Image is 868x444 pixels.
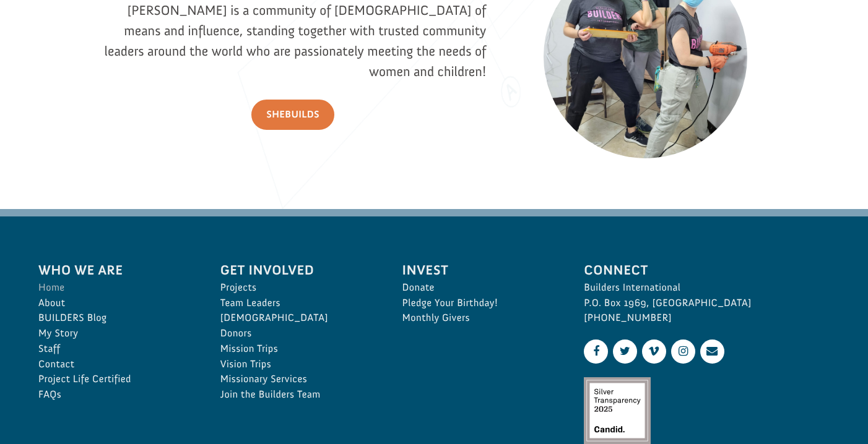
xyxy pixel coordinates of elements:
[642,339,666,364] a: Vimeo
[584,280,830,326] p: Builders International P.O. Box 1969, [GEOGRAPHIC_DATA] [PHONE_NUMBER]
[22,26,32,36] img: emoji balloon
[584,377,651,444] img: Silver Transparency Rating for 2025 by Candid
[38,372,193,387] a: Project Life Certified
[700,339,724,364] a: Contact Us
[220,357,375,372] a: Vision Trips
[38,310,193,326] a: BUILDERS Blog
[38,341,193,357] a: Staff
[29,38,233,47] strong: [GEOGRAPHIC_DATA]: Restoration [DEMOGRAPHIC_DATA]
[105,2,487,80] span: [PERSON_NAME] is a community of [DEMOGRAPHIC_DATA] of means and influence, standing together with...
[22,49,31,58] img: US.png
[220,341,375,357] a: Mission Trips
[584,339,608,364] a: Facebook
[671,339,695,364] a: Instagram
[220,387,375,403] a: Join the Builders Team
[175,25,230,47] button: Donate
[33,49,167,58] span: [PERSON_NAME] , [GEOGRAPHIC_DATA]
[402,310,557,326] a: Monthly Givers
[220,372,375,387] a: Missionary Services
[584,260,830,280] span: Connect
[38,296,193,311] a: About
[613,339,637,364] a: Twitter
[38,326,193,341] a: My Story
[402,280,557,296] a: Donate
[38,260,193,280] span: Who We Are
[38,357,193,372] a: Contact
[22,12,170,37] div: [PERSON_NAME] donated $100
[22,38,170,47] div: to
[220,296,375,311] a: Team Leaders
[220,326,375,341] a: Donors
[220,260,375,280] span: Get Involved
[402,260,557,280] span: Invest
[220,310,375,326] a: [DEMOGRAPHIC_DATA]
[220,280,375,296] a: Projects
[251,100,334,130] a: SheBUILDS
[402,296,557,311] a: Pledge Your Birthday!
[38,280,193,296] a: Home
[38,387,193,403] a: FAQs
